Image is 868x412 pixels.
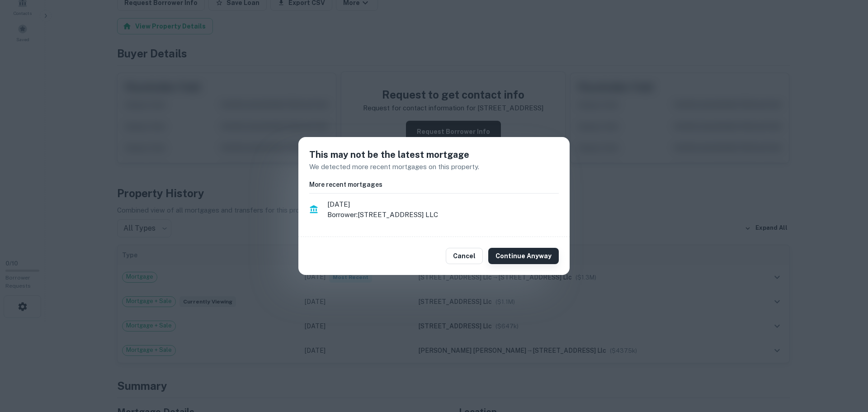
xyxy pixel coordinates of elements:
p: Borrower: [STREET_ADDRESS] LLC [327,209,559,220]
h5: This may not be the latest mortgage [309,148,559,161]
p: We detected more recent mortgages on this property. [309,161,559,172]
iframe: Chat Widget [823,340,868,383]
button: Continue Anyway [488,248,559,264]
button: Cancel [446,248,483,264]
h6: More recent mortgages [309,180,559,189]
span: [DATE] [327,199,559,210]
